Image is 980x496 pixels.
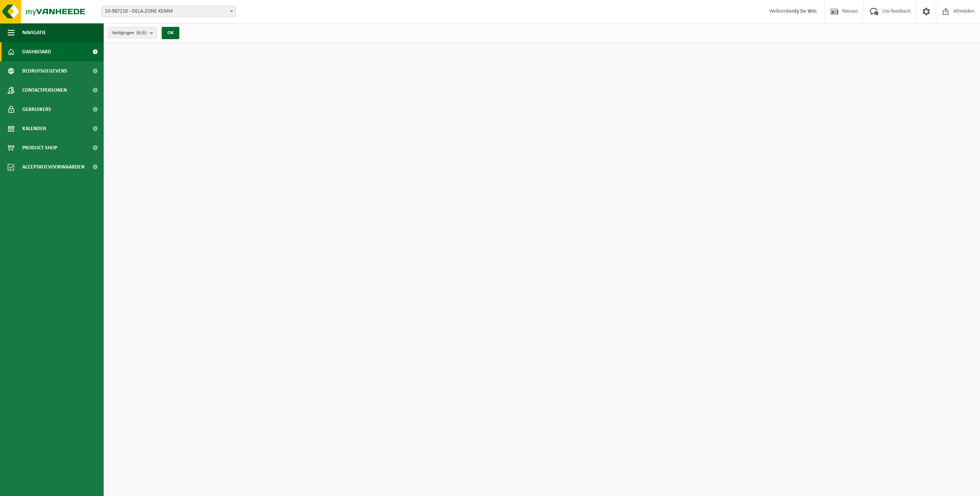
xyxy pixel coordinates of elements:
span: Navigatie [22,23,46,42]
span: Kalender [22,119,46,138]
span: 10-987210 - DELA-ZONE KEMM [102,6,235,17]
button: OK [162,27,179,39]
span: Vestigingen [112,27,147,39]
strong: Jordy De Win [786,8,817,14]
span: Contactpersonen [22,81,67,100]
span: Product Shop [22,138,57,157]
span: Dashboard [22,42,51,61]
count: (6/6) [136,30,147,35]
span: Gebruikers [22,100,51,119]
span: 10-987210 - DELA-ZONE KEMM [101,6,236,17]
span: Acceptatievoorwaarden [22,157,84,177]
span: Bedrijfsgegevens [22,61,67,81]
button: Vestigingen(6/6) [108,27,157,38]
